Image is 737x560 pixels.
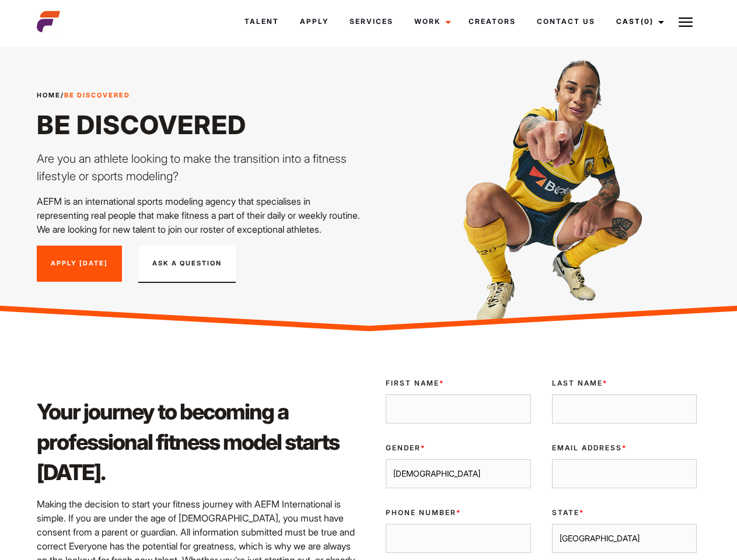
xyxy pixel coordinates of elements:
p: Are you an athlete looking to make the transition into a fitness lifestyle or sports modeling? [37,150,362,185]
label: Gender [386,443,530,453]
img: cropped-aefm-brand-fav-22-square.png [37,10,60,33]
label: Email Address [552,443,697,453]
a: Talent [234,6,289,37]
label: State [552,508,697,518]
a: Creators [458,6,526,37]
img: Burger icon [679,15,693,29]
p: AEFM is an international sports modeling agency that specialises in representing real people that... [37,194,362,236]
a: Work [404,6,458,37]
button: Ask A Question [138,246,236,283]
label: First Name [386,378,530,388]
a: Contact Us [526,6,606,37]
label: Phone Number [386,508,530,518]
strong: Be Discovered [64,91,130,99]
h1: Be Discovered [37,109,362,141]
h2: Your journey to becoming a professional fitness model starts [DATE]. [37,397,362,488]
a: Cast(0) [606,6,671,37]
a: Services [339,6,404,37]
a: Home [37,91,61,99]
span: (0) [641,17,654,26]
label: Last Name [552,378,697,388]
span: / [37,90,130,100]
a: Apply [289,6,339,37]
a: Apply [DATE] [37,246,122,282]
